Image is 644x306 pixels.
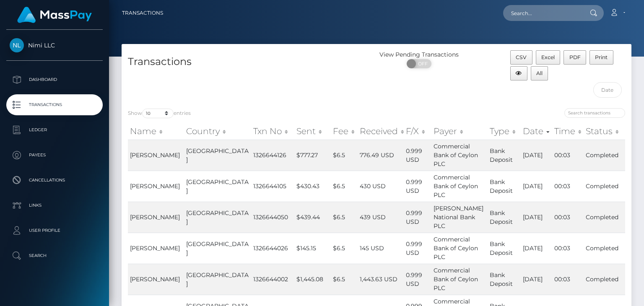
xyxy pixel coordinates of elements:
[536,50,561,65] button: Excel
[184,140,251,171] td: [GEOGRAPHIC_DATA]
[122,4,163,22] a: Transactions
[10,73,99,86] p: Dashboard
[331,202,358,233] td: $6.5
[552,202,584,233] td: 00:03
[531,66,548,80] button: All
[6,145,103,166] a: Payees
[584,264,625,295] td: Completed
[130,244,180,252] span: [PERSON_NAME]
[6,94,103,115] a: Transactions
[142,109,174,118] select: Showentries
[404,171,431,202] td: 0.999 USD
[6,69,103,90] a: Dashboard
[6,119,103,140] a: Ledger
[184,233,251,264] td: [GEOGRAPHIC_DATA]
[331,140,358,171] td: $6.5
[251,123,294,140] th: Txn No: activate to sort column ascending
[595,54,608,60] span: Print
[521,171,552,202] td: [DATE]
[10,224,99,237] p: User Profile
[541,54,555,60] span: Excel
[294,264,331,295] td: $1,445.08
[404,264,431,295] td: 0.999 USD
[358,202,404,233] td: 439 USD
[488,171,521,202] td: Bank Deposit
[434,267,478,292] span: Commercial Bank of Ceylon PLC
[584,140,625,171] td: Completed
[404,233,431,264] td: 0.999 USD
[434,236,478,261] span: Commercial Bank of Ceylon PLC
[521,202,552,233] td: [DATE]
[589,50,613,65] button: Print
[130,151,180,159] span: [PERSON_NAME]
[552,123,584,140] th: Time: activate to sort column ascending
[294,171,331,202] td: $430.43
[130,275,180,283] span: [PERSON_NAME]
[404,123,431,140] th: F/X: activate to sort column ascending
[431,123,488,140] th: Payer: activate to sort column ascending
[17,7,92,23] img: MassPay Logo
[10,124,99,136] p: Ledger
[6,170,103,191] a: Cancellations
[331,264,358,295] td: $6.5
[488,264,521,295] td: Bank Deposit
[358,264,404,295] td: 1,443.63 USD
[488,140,521,171] td: Bank Deposit
[184,123,251,140] th: Country: activate to sort column ascending
[10,199,99,212] p: Links
[10,38,24,52] img: Nimi LLC
[434,174,478,199] span: Commercial Bank of Ceylon PLC
[358,140,404,171] td: 776.49 USD
[404,202,431,233] td: 0.999 USD
[377,50,462,59] div: View Pending Transactions
[251,171,294,202] td: 1326644105
[331,123,358,140] th: Fee: activate to sort column ascending
[564,108,625,118] input: Search transactions
[294,202,331,233] td: $439.44
[404,140,431,171] td: 0.999 USD
[552,264,584,295] td: 00:03
[552,233,584,264] td: 00:03
[593,82,622,98] input: Date filter
[521,123,552,140] th: Date: activate to sort column ascending
[488,202,521,233] td: Bank Deposit
[10,174,99,187] p: Cancellations
[503,5,582,21] input: Search...
[6,220,103,241] a: User Profile
[488,233,521,264] td: Bank Deposit
[516,54,527,60] span: CSV
[521,233,552,264] td: [DATE]
[184,171,251,202] td: [GEOGRAPHIC_DATA]
[184,264,251,295] td: [GEOGRAPHIC_DATA]
[521,140,552,171] td: [DATE]
[184,202,251,233] td: [GEOGRAPHIC_DATA]
[434,143,478,168] span: Commercial Bank of Ceylon PLC
[6,195,103,216] a: Links
[6,41,103,49] span: Nimi LLC
[10,249,99,262] p: Search
[584,233,625,264] td: Completed
[569,54,581,60] span: PDF
[10,149,99,161] p: Payees
[331,171,358,202] td: $6.5
[563,50,586,65] button: PDF
[488,123,521,140] th: Type: activate to sort column ascending
[521,264,552,295] td: [DATE]
[128,123,184,140] th: Name: activate to sort column ascending
[251,202,294,233] td: 1326644050
[510,50,532,65] button: CSV
[536,70,543,76] span: All
[584,171,625,202] td: Completed
[358,171,404,202] td: 430 USD
[411,59,432,68] span: OFF
[294,140,331,171] td: $777.27
[552,171,584,202] td: 00:03
[6,245,103,266] a: Search
[331,233,358,264] td: $6.5
[10,99,99,111] p: Transactions
[251,264,294,295] td: 1326644002
[510,66,527,80] button: Column visibility
[584,123,625,140] th: Status: activate to sort column ascending
[251,233,294,264] td: 1326644026
[358,123,404,140] th: Received: activate to sort column ascending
